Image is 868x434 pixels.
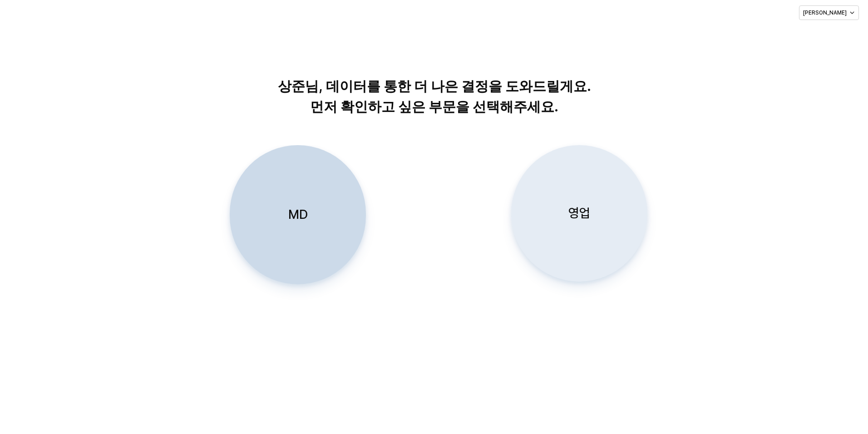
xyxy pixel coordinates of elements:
p: MD [288,206,308,223]
p: [PERSON_NAME] [803,9,847,16]
button: MD [230,145,366,284]
p: 영업 [568,205,590,222]
p: 상준님, 데이터를 통한 더 나은 결정을 도와드릴게요. 먼저 확인하고 싶은 부문을 선택해주세요. [202,76,666,117]
button: [PERSON_NAME] [799,5,859,20]
button: 영업 [511,145,647,282]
